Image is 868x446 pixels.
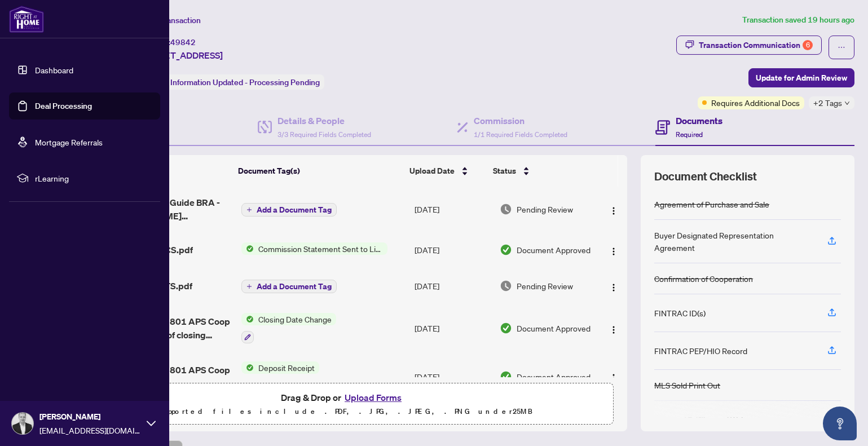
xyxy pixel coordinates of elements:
[838,43,845,51] span: ellipsis
[39,424,141,436] span: [EMAIL_ADDRESS][DOMAIN_NAME]
[609,325,618,334] img: Logo
[410,304,495,352] td: [DATE]
[405,155,488,187] th: Upload Date
[609,283,618,292] img: Logo
[241,313,254,325] img: Status Icon
[517,280,573,292] span: Pending Review
[108,315,233,342] span: 164 Tower Dr - 801 APS Coop - Amendment of closing date.pdf
[654,345,747,357] div: FINTRAC PEP/HIO Record
[609,247,618,256] img: Logo
[676,114,722,127] h4: Documents
[246,284,252,289] span: plus
[748,68,854,87] button: Update for Admin Review
[170,77,320,87] span: Information Updated - Processing Pending
[654,229,814,254] div: Buyer Designated Representation Agreement
[140,15,201,25] span: View Transaction
[241,242,387,255] button: Status IconCommission Statement Sent to Listing Brokerage
[488,155,589,187] th: Status
[654,379,720,391] div: MLS Sold Print Out
[241,280,337,293] button: Add a Document Tag
[474,114,567,127] h4: Commission
[500,370,512,383] img: Document Status
[844,100,850,106] span: down
[813,96,842,109] span: +2 Tags
[742,14,854,27] article: Transaction saved 19 hours ago
[73,383,613,425] span: Drag & Drop orUpload FormsSupported files include .PDF, .JPG, .JPEG, .PNG under25MB
[711,96,800,109] span: Requires Additional Docs
[409,165,455,177] span: Upload Date
[241,313,336,343] button: Status IconClosing Date Change
[108,363,233,390] span: 164 Tower Dr - 801 APS Coop - Deposit Receipt.pdf
[170,37,196,47] span: 49842
[474,130,567,139] span: 1/1 Required Fields Completed
[605,277,623,295] button: Logo
[241,361,319,392] button: Status IconDeposit Receipt
[35,65,73,75] a: Dashboard
[605,200,623,218] button: Logo
[654,169,757,184] span: Document Checklist
[246,207,252,213] span: plus
[241,279,337,294] button: Add a Document Tag
[277,114,371,127] h4: Details & People
[35,137,103,147] a: Mortgage Referrals
[9,6,44,33] img: logo
[500,203,512,215] img: Document Status
[257,282,332,290] span: Add a Document Tag
[241,361,254,374] img: Status Icon
[254,313,336,325] span: Closing Date Change
[35,101,92,111] a: Deal Processing
[410,232,495,268] td: [DATE]
[410,268,495,304] td: [DATE]
[756,69,847,87] span: Update for Admin Review
[654,198,769,210] div: Agreement of Purchase and Sale
[517,244,591,256] span: Document Approved
[609,373,618,382] img: Logo
[12,413,33,434] img: Profile Icon
[500,322,512,334] img: Document Status
[277,130,371,139] span: 3/3 Required Fields Completed
[605,368,623,386] button: Logo
[241,202,337,217] button: Add a Document Tag
[140,48,223,62] span: [STREET_ADDRESS]
[281,390,405,405] span: Drag & Drop or
[605,319,623,337] button: Logo
[410,352,495,401] td: [DATE]
[80,405,606,418] p: Supported files include .PDF, .JPG, .JPEG, .PNG under 25 MB
[605,241,623,259] button: Logo
[35,172,152,184] span: rLearning
[410,187,495,232] td: [DATE]
[140,74,324,90] div: Status:
[341,390,405,405] button: Upload Forms
[241,242,254,255] img: Status Icon
[699,36,813,54] div: Transaction Communication
[233,155,405,187] th: Document Tag(s)
[823,407,857,440] button: Open asap
[493,165,516,177] span: Status
[803,40,813,50] div: 6
[517,203,573,215] span: Pending Review
[609,206,618,215] img: Logo
[257,206,332,214] span: Add a Document Tag
[517,322,591,334] span: Document Approved
[676,130,703,139] span: Required
[241,203,337,217] button: Add a Document Tag
[254,361,319,374] span: Deposit Receipt
[254,242,387,255] span: Commission Statement Sent to Listing Brokerage
[676,36,822,55] button: Transaction Communication6
[500,280,512,292] img: Document Status
[517,370,591,383] span: Document Approved
[39,410,141,423] span: [PERSON_NAME]
[654,307,706,319] div: FINTRAC ID(s)
[654,272,753,285] div: Confirmation of Cooperation
[500,244,512,256] img: Document Status
[108,196,233,223] span: 164 Tower Dr - Guide BRA - [PERSON_NAME][GEOGRAPHIC_DATA]pdf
